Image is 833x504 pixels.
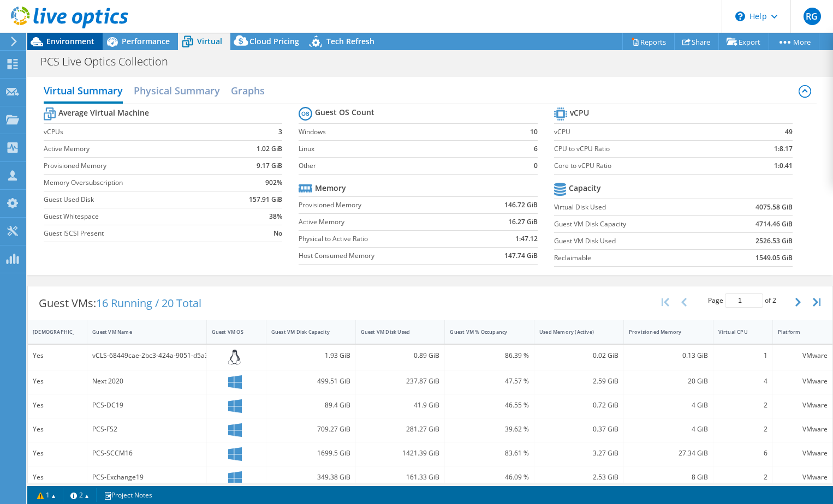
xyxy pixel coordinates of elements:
[755,236,793,247] b: 2526.53 GiB
[504,250,538,261] b: 147.74 GiB
[92,447,201,459] div: PCS-SCCM16
[361,350,440,362] div: 0.89 GiB
[33,471,82,483] div: Yes
[46,36,94,46] span: Environment
[569,183,601,194] b: Capacity
[361,423,440,435] div: 281.27 GiB
[44,228,225,239] label: Guest iSCSI Present
[271,471,350,483] div: 349.38 GiB
[326,36,374,46] span: Tech Refresh
[755,219,793,230] b: 4714.46 GiB
[554,253,716,263] label: Reclaimable
[122,36,170,46] span: Performance
[718,33,769,50] a: Export
[629,423,708,435] div: 4 GiB
[778,399,828,411] div: VMware
[539,399,618,411] div: 0.72 GiB
[778,423,828,435] div: VMware
[44,211,225,222] label: Guest Whitespace
[769,33,819,50] a: More
[539,350,618,362] div: 0.02 GiB
[450,375,529,387] div: 47.57 %
[774,160,793,171] b: 1:0.41
[92,471,201,483] div: PCS-Exchange19
[708,293,776,308] span: Page of
[534,160,538,171] b: 0
[271,423,350,435] div: 709.27 GiB
[134,80,220,101] h2: Physical Summary
[778,375,828,387] div: VMware
[299,160,516,171] label: Other
[554,143,739,154] label: CPU to vCPU Ratio
[778,350,828,362] div: VMware
[629,375,708,387] div: 20 GiB
[299,127,516,137] label: Windows
[249,36,299,46] span: Cloud Pricing
[554,160,739,171] label: Core to vCPU Ratio
[33,350,82,362] div: Yes
[718,375,767,387] div: 4
[629,471,708,483] div: 8 GiB
[539,423,618,435] div: 0.37 GiB
[273,228,282,239] b: No
[450,350,529,362] div: 86.39 %
[718,399,767,411] div: 2
[35,56,185,68] h1: PCS Live Optics Collection
[92,423,201,435] div: PCS-FS2
[96,488,160,502] a: Project Notes
[361,328,427,335] div: Guest VM Disk Used
[315,107,374,118] b: Guest OS Count
[271,350,350,362] div: 1.93 GiB
[718,471,767,483] div: 2
[212,328,248,335] div: Guest VM OS
[534,143,538,154] b: 6
[778,471,828,483] div: VMware
[299,217,468,227] label: Active Memory
[315,183,346,194] b: Memory
[539,471,618,483] div: 2.53 GiB
[361,375,440,387] div: 237.87 GiB
[58,107,149,118] b: Average Virtual Machine
[257,160,282,171] b: 9.17 GiB
[450,328,516,335] div: Guest VM % Occupancy
[33,399,82,411] div: Yes
[271,399,350,411] div: 89.4 GiB
[755,253,793,263] b: 1549.05 GiB
[508,217,538,227] b: 16.27 GiB
[735,11,745,21] svg: \n
[539,328,605,335] div: Used Memory (Active)
[718,350,767,362] div: 1
[44,80,123,104] h2: Virtual Summary
[629,328,695,335] div: Provisioned Memory
[271,375,350,387] div: 499.51 GiB
[539,447,618,459] div: 3.27 GiB
[539,375,618,387] div: 2.59 GiB
[299,233,468,244] label: Physical to Active Ratio
[515,233,538,244] b: 1:47.12
[785,127,793,137] b: 49
[278,127,282,137] b: 3
[450,471,529,483] div: 46.09 %
[554,219,716,230] label: Guest VM Disk Capacity
[718,328,754,335] div: Virtual CPU
[629,447,708,459] div: 27.34 GiB
[778,328,814,335] div: Platform
[257,143,282,154] b: 1.02 GiB
[778,447,828,459] div: VMware
[265,177,282,188] b: 902%
[772,296,776,305] span: 2
[44,160,225,171] label: Provisioned Memory
[361,447,440,459] div: 1421.39 GiB
[629,399,708,411] div: 4 GiB
[450,423,529,435] div: 39.62 %
[44,194,225,205] label: Guest Used Disk
[197,36,222,46] span: Virtual
[271,328,337,335] div: Guest VM Disk Capacity
[29,488,63,502] a: 1
[231,80,265,101] h2: Graphs
[44,143,225,154] label: Active Memory
[504,200,538,211] b: 146.72 GiB
[361,399,440,411] div: 41.9 GiB
[271,447,350,459] div: 1699.5 GiB
[269,211,282,222] b: 38%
